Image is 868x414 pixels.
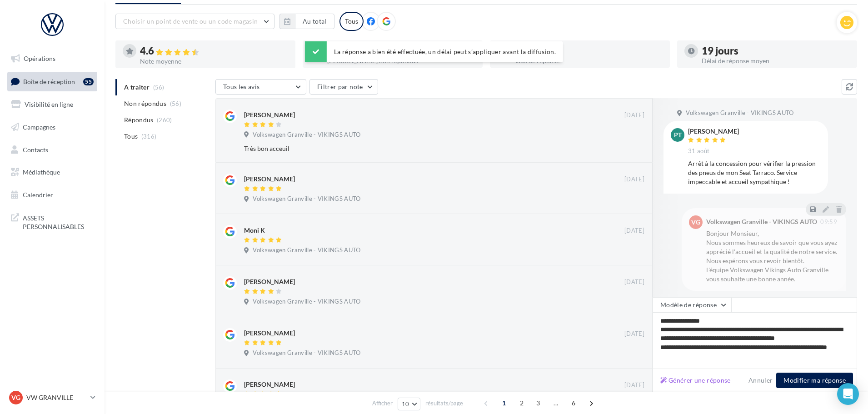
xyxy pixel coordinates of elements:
span: résultats/page [425,399,463,408]
button: 10 [398,398,421,410]
span: Tous [124,132,138,141]
button: Tous les avis [215,79,306,95]
div: Bonjour Monsieur, Nous sommes heureux de savoir que vous ayez apprécié l'accueil et la qualité de... [706,229,839,284]
span: (56) [170,100,181,107]
span: Volkswagen Granville - VIKINGS AUTO [253,298,360,306]
span: 6 [566,396,581,410]
div: Délai de réponse moyen [702,58,850,64]
span: Calendrier [23,191,53,199]
span: (316) [141,133,157,140]
span: Répondus [124,115,154,125]
a: ASSETS PERSONNALISABLES [5,208,99,235]
span: Volkswagen Granville - VIKINGS AUTO [253,246,360,254]
span: VG [691,218,700,227]
div: [PERSON_NAME] [244,329,295,338]
span: [DATE] [624,227,644,235]
div: Moni K [244,226,265,235]
div: Arrêt à la concession pour vérifier la pression des pneus de mon Seat Tarraco. Service impeccable... [688,159,821,186]
span: Choisir un point de vente ou un code magasin [123,17,258,25]
a: Médiathèque [5,163,99,182]
span: [DATE] [624,175,644,184]
span: PT [674,130,682,140]
span: 2 [514,396,529,410]
a: Contacts [5,140,99,160]
div: Très bon acceuil [244,144,585,153]
span: 09:59 [820,219,837,225]
span: Médiathèque [23,168,60,176]
div: [PERSON_NAME] [244,277,295,286]
span: Boîte de réception [23,77,75,85]
span: (260) [157,116,172,124]
span: [DATE] [624,111,644,120]
span: ... [549,396,563,410]
button: Au total [279,14,334,29]
span: ASSETS PERSONNALISABLES [23,212,94,231]
span: Visibilité en ligne [25,100,73,108]
span: [DATE] [624,381,644,389]
div: Taux de réponse [514,58,663,64]
span: Opérations [24,55,55,62]
a: VG VW GRANVILLE [7,389,97,406]
span: Volkswagen Granville - VIKINGS AUTO [253,195,360,203]
div: 55 [83,78,94,85]
span: Volkswagen Granville - VIKINGS AUTO [253,131,360,139]
span: Tous les avis [223,83,260,90]
button: Choisir un point de vente ou un code magasin [115,14,274,29]
a: Campagnes [5,118,99,137]
span: Volkswagen Granville - VIKINGS AUTO [253,349,360,357]
button: Modèle de réponse [653,297,732,313]
button: Annuler [745,375,776,386]
button: Modifier ma réponse [776,373,853,388]
div: [PERSON_NAME] [244,380,295,389]
button: Au total [295,14,334,29]
a: Visibilité en ligne [5,95,99,114]
div: [PERSON_NAME] [244,175,295,184]
div: 83 % [514,46,663,56]
div: Open Intercom Messenger [837,383,859,405]
div: Tous [339,12,364,31]
a: Calendrier [5,185,99,205]
button: Filtrer par note [309,79,378,95]
button: Générer une réponse [657,375,734,386]
span: Contacts [23,145,48,153]
div: [PERSON_NAME] [244,110,295,120]
span: 1 [497,396,511,410]
a: Opérations [5,49,99,68]
div: La réponse a bien été effectuée, un délai peut s’appliquer avant la diffusion. [305,41,563,62]
span: Non répondus [124,99,166,108]
div: 4.6 [140,46,288,56]
a: Boîte de réception55 [5,72,99,91]
div: [PERSON_NAME] [688,128,739,135]
span: Afficher [372,399,393,408]
span: [DATE] [624,278,644,286]
span: Volkswagen Granville - VIKINGS AUTO [686,109,793,117]
span: Campagnes [23,123,55,131]
span: [DATE] [624,330,644,338]
span: 3 [531,396,545,410]
div: Note moyenne [140,58,288,65]
span: 31 août [688,147,709,155]
p: VW GRANVILLE [26,393,87,402]
span: 10 [402,400,409,408]
div: Volkswagen Granville - VIKINGS AUTO [706,219,817,225]
span: VG [11,393,20,402]
div: 19 jours [702,46,850,56]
